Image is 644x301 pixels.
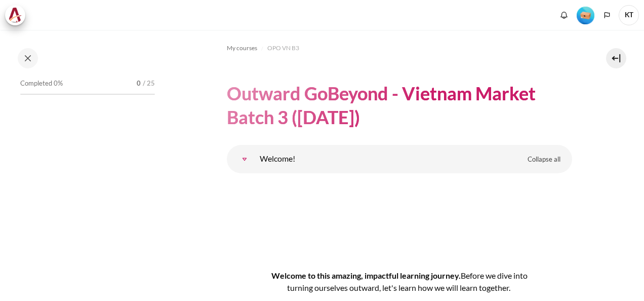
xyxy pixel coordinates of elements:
[227,42,257,54] a: My courses
[143,79,155,89] span: / 25
[599,8,615,23] button: Languages
[619,5,639,25] span: KT
[227,82,572,129] h1: Outward GoBeyond - Vietnam Market Batch 3 ([DATE])
[234,149,255,169] a: Welcome!
[137,79,141,89] span: 0
[577,6,594,24] div: Level #1
[556,8,572,23] div: Show notification window with no new notifications
[577,7,594,24] img: Level #1
[8,8,22,23] img: Architeck
[227,44,257,53] span: My courses
[267,44,299,53] span: OPO VN B3
[20,79,63,89] span: Completed 0%
[227,40,572,56] nav: Navigation bar
[267,42,299,54] a: OPO VN B3
[520,151,568,168] a: Collapse all
[528,155,560,165] span: Collapse all
[573,6,598,24] a: Level #1
[259,270,540,294] h4: Welcome to this amazing, impactful learning journey.
[619,5,639,25] a: User menu
[5,5,30,25] a: Architeck Architeck
[461,271,466,280] span: B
